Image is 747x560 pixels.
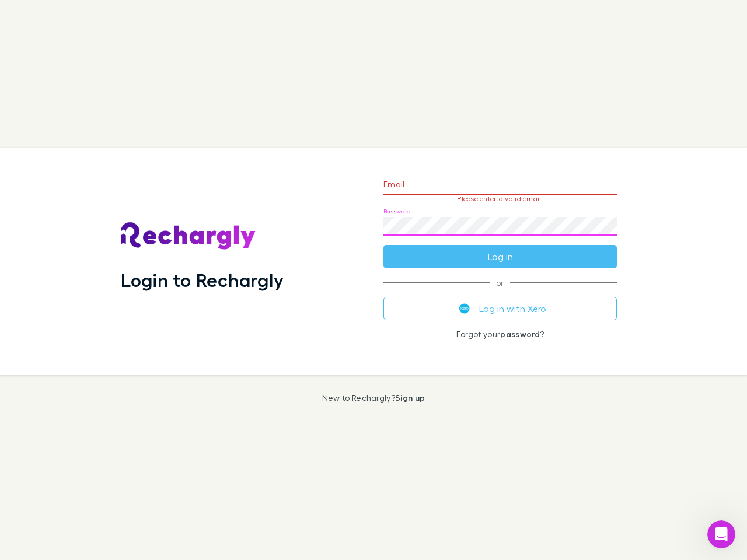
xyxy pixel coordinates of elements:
[383,195,617,203] p: Please enter a valid email.
[395,393,425,402] a: Sign up
[383,207,411,216] label: Password
[459,303,470,314] img: Xero's logo
[383,330,617,339] p: Forgot your ?
[121,269,284,291] h1: Login to Rechargly
[383,245,617,268] button: Log in
[383,297,617,320] button: Log in with Xero
[121,222,256,250] img: Rechargly's Logo
[500,329,540,339] a: password
[322,393,425,402] p: New to Rechargly?
[707,520,735,548] iframe: Intercom live chat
